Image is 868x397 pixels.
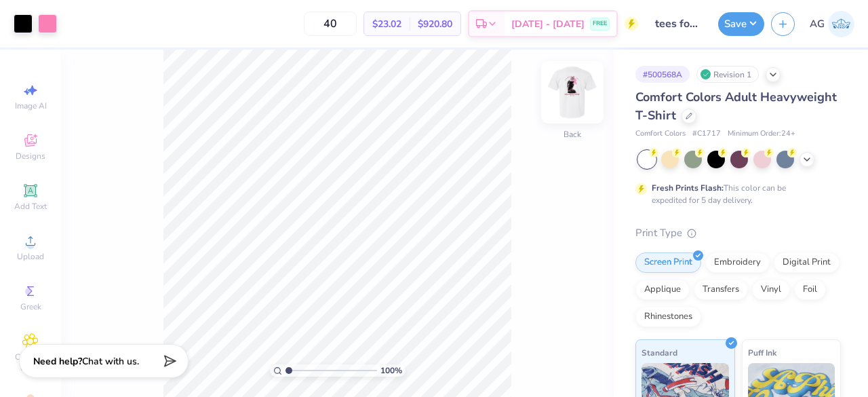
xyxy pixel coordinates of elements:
div: Transfers [694,280,748,300]
span: Chat with us. [82,355,139,368]
span: Image AI [15,100,47,111]
span: Minimum Order: 24 + [728,128,795,140]
div: Back [564,128,581,140]
span: Puff Ink [748,345,776,360]
img: Back [545,65,599,119]
span: AG [810,16,825,32]
span: Add Text [14,201,47,212]
input: – – [304,12,357,36]
img: Akshika Gurao [828,11,854,37]
div: Embroidery [705,252,770,273]
span: 100 % [380,364,402,377]
div: Print Type [635,225,841,241]
span: Comfort Colors Adult Heavyweight T-Shirt [635,89,837,124]
span: Greek [20,301,41,312]
div: Foil [794,280,826,300]
span: $920.80 [418,17,452,31]
span: Standard [642,345,677,360]
div: Vinyl [752,280,790,300]
span: Clipart & logos [7,352,54,373]
strong: Need help? [33,355,82,368]
span: $23.02 [372,17,401,31]
div: Digital Print [774,252,840,273]
span: FREE [593,19,607,29]
input: Untitled Design [645,10,711,37]
span: Upload [17,251,44,262]
div: Screen Print [635,252,701,273]
a: AG [810,11,854,37]
span: # C1717 [692,128,721,140]
div: Revision 1 [696,66,759,83]
button: Save [718,12,764,36]
span: Designs [16,151,45,162]
div: Applique [635,280,690,300]
div: This color can be expedited for 5 day delivery. [652,182,818,206]
span: [DATE] - [DATE] [511,17,585,31]
span: Comfort Colors [635,128,686,140]
strong: Fresh Prints Flash: [652,183,724,193]
div: # 500568A [635,66,690,83]
div: Rhinestones [635,307,701,327]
